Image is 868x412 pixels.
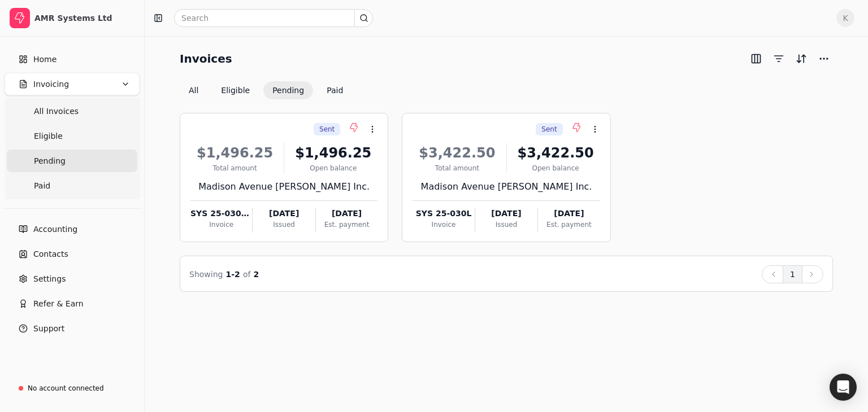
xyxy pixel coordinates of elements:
span: Invoicing [33,78,69,90]
div: [DATE] [538,208,600,220]
button: Eligible [212,81,259,99]
span: Accounting [33,223,77,235]
div: Open balance [511,163,600,173]
div: No account connected [28,383,104,393]
span: Showing [189,270,223,279]
div: Madison Avenue [PERSON_NAME] Inc. [190,180,377,194]
span: of [243,270,251,279]
div: Total amount [190,163,279,173]
div: [DATE] [316,208,377,220]
button: Refer & Earn [5,292,140,315]
div: Issued [253,220,315,230]
a: Paid [7,174,137,197]
div: Total amount [413,163,501,173]
span: Refer & Earn [33,298,84,310]
button: All [180,81,207,99]
a: Accounting [5,218,140,240]
span: Sent [319,124,335,134]
button: Invoicing [5,73,140,95]
span: Contacts [33,248,68,260]
span: 2 [254,270,259,279]
a: Settings [5,268,140,290]
span: 1 - 2 [226,270,240,279]
a: No account connected [5,378,140,398]
div: Invoice [190,220,252,230]
h2: Invoices [180,50,232,68]
div: Invoice [413,220,474,230]
span: Sent [541,124,557,134]
div: SYS 25-030L 0906 [190,208,252,220]
a: Home [5,48,140,71]
div: Est. payment [316,220,377,230]
a: Eligible [7,125,137,147]
div: Issued [475,220,537,230]
span: Pending [34,155,66,167]
button: Support [5,317,140,340]
div: $1,496.25 [190,143,279,163]
a: All Invoices [7,100,137,122]
div: AMR Systems Ltd [34,12,134,24]
button: 1 [783,265,802,283]
div: Est. payment [538,220,600,230]
div: [DATE] [475,208,537,220]
div: Open balance [289,163,377,173]
button: K [836,9,854,27]
div: [DATE] [253,208,315,220]
button: More [815,50,833,68]
span: Support [33,323,64,335]
button: Sort [792,50,810,68]
div: $3,422.50 [413,143,501,163]
span: All Invoices [34,106,79,117]
span: Settings [33,273,66,285]
button: Pending [263,81,313,99]
a: Contacts [5,243,140,265]
span: Paid [34,180,50,192]
span: Home [33,54,57,65]
div: Madison Avenue [PERSON_NAME] Inc. [413,180,600,194]
div: SYS 25-030L [413,208,474,220]
a: Pending [7,150,137,172]
button: Paid [318,81,352,99]
span: Eligible [34,130,63,142]
div: Open Intercom Messenger [830,374,857,401]
div: $1,496.25 [289,143,377,163]
input: Search [174,9,373,27]
div: $3,422.50 [511,143,600,163]
div: Invoice filter options [180,81,352,99]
